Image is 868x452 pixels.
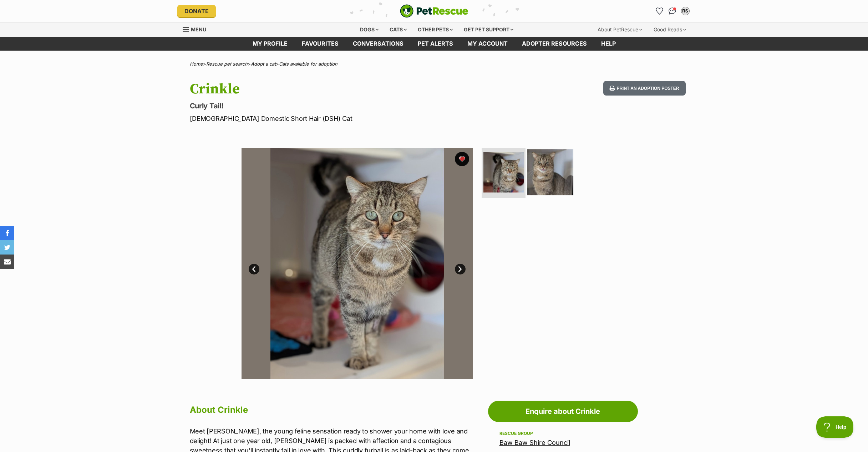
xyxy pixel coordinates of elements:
[499,431,626,436] div: Rescue group
[346,37,411,51] a: conversations
[251,61,276,67] a: Adopt a cat
[603,81,685,96] button: Print an adoption poster
[594,37,623,51] a: Help
[483,152,524,192] img: Photo of Crinkle
[242,148,473,379] img: Photo of Crinkle
[206,61,248,67] a: Rescue pet search
[654,5,691,17] ul: Account quick links
[190,402,484,418] h2: About Crinkle
[177,5,216,17] a: Donate
[190,114,492,123] p: [DEMOGRAPHIC_DATA] Domestic Short Hair (DSH) Cat
[245,37,295,51] a: My profile
[515,37,594,51] a: Adopter resources
[499,439,570,446] a: Baw Baw Shire Council
[295,37,346,51] a: Favourites
[527,149,573,195] img: Photo of Crinkle
[654,5,665,17] a: Favourites
[400,4,468,18] img: logo-cat-932fe2b9b8326f06289b0f2fb663e598f794de774fb13d1741a6617ecf9a85b4.svg
[385,22,412,37] div: Cats
[190,101,492,111] p: Curly Tail!
[669,7,676,15] img: chat-41dd97257d64d25036548639549fe6c8038ab92f7586957e7f3b1b290dea8141.svg
[460,37,515,51] a: My account
[593,22,647,37] div: About PetRescue
[183,22,211,35] a: Menu
[191,26,206,32] span: Menu
[190,81,492,97] h1: Crinkle
[455,264,466,274] a: Next
[682,7,689,15] div: RS
[816,416,854,438] iframe: Help Scout Beacon - Open
[190,61,203,67] a: Home
[400,4,468,18] a: PetRescue
[649,22,691,37] div: Good Reads
[413,22,458,37] div: Other pets
[279,61,337,67] a: Cats available for adoption
[667,5,678,17] a: Conversations
[172,61,696,67] div: > > >
[488,401,638,422] a: Enquire about Crinkle
[680,5,691,17] button: My account
[455,152,469,166] button: favourite
[355,22,384,37] div: Dogs
[249,264,259,274] a: Prev
[459,22,518,37] div: Get pet support
[411,37,460,51] a: Pet alerts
